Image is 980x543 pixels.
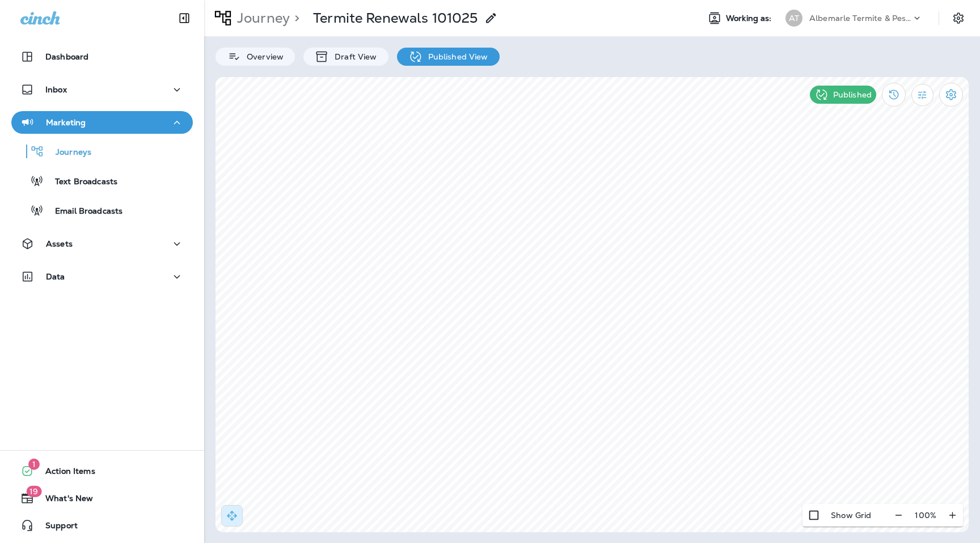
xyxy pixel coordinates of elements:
button: Assets [11,232,193,255]
p: > [290,10,299,27]
p: Marketing [46,118,86,127]
button: Journeys [11,139,193,163]
button: Collapse Sidebar [168,7,200,29]
p: Inbox [45,85,67,94]
p: Journey [233,10,290,27]
button: Data [11,265,193,288]
span: 1 [28,459,40,470]
button: Text Broadcasts [11,169,193,193]
p: Dashboard [45,52,88,61]
span: Working as: [726,14,774,23]
p: Assets [46,239,73,248]
p: Journeys [44,147,91,158]
span: Action Items [34,466,95,480]
button: 1Action Items [11,460,193,482]
p: Email Broadcasts [44,206,122,217]
p: Albemarle Termite & Pest Control [809,14,911,23]
p: Published [833,90,872,99]
p: Termite Renewals 101025 [313,10,478,27]
p: 100 % [915,511,936,520]
p: Data [46,272,65,281]
button: Dashboard [11,45,193,68]
span: 19 [26,486,41,497]
button: 19What's New [11,487,193,510]
p: Draft View [329,52,377,61]
button: Inbox [11,78,193,101]
button: Settings [948,8,969,28]
p: Published View [423,52,488,61]
button: Email Broadcasts [11,198,193,222]
button: Settings [939,83,963,107]
div: AT [785,10,802,27]
p: Show Grid [831,511,871,520]
span: Support [34,521,78,534]
p: Overview [241,52,284,61]
button: Support [11,514,193,537]
p: Text Broadcasts [44,177,117,188]
span: What's New [34,494,93,507]
button: View Changelog [882,83,906,107]
button: Filter Statistics [911,84,933,106]
button: Marketing [11,111,193,134]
